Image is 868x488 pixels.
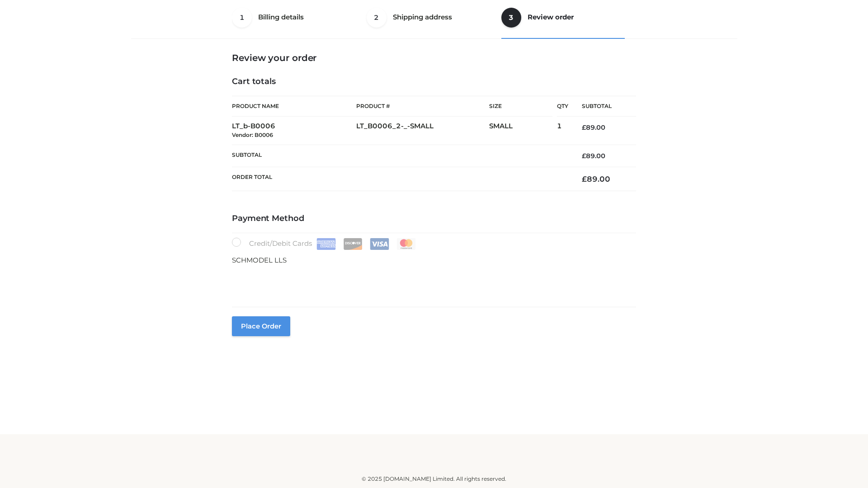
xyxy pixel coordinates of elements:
[582,174,587,183] span: £
[232,254,636,266] p: SCHMODEL LLS
[232,117,356,145] td: LT_b-B0006
[568,96,636,117] th: Subtotal
[232,167,568,191] th: Order Total
[232,238,417,250] label: Credit/Debit Cards
[582,123,605,131] bdi: 89.00
[489,117,557,145] td: SMALL
[489,96,552,117] th: Size
[232,96,356,117] th: Product Name
[557,117,568,145] td: 1
[232,77,636,87] h4: Cart totals
[356,96,489,117] th: Product #
[582,152,586,160] span: £
[582,152,605,160] bdi: 89.00
[232,214,636,224] h4: Payment Method
[232,145,568,167] th: Subtotal
[134,474,734,483] div: © 2025 [DOMAIN_NAME] Limited. All rights reserved.
[232,52,636,63] h3: Review your order
[316,238,336,250] img: Amex
[370,238,389,250] img: Visa
[232,131,273,138] small: Vendor: B0006
[582,174,610,183] bdi: 89.00
[557,96,568,117] th: Qty
[343,238,363,250] img: Discover
[356,117,489,145] td: LT_B0006_2-_-SMALL
[396,238,416,250] img: Mastercard
[582,123,586,131] span: £
[232,316,290,336] button: Place order
[230,264,634,297] iframe: Secure payment input frame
